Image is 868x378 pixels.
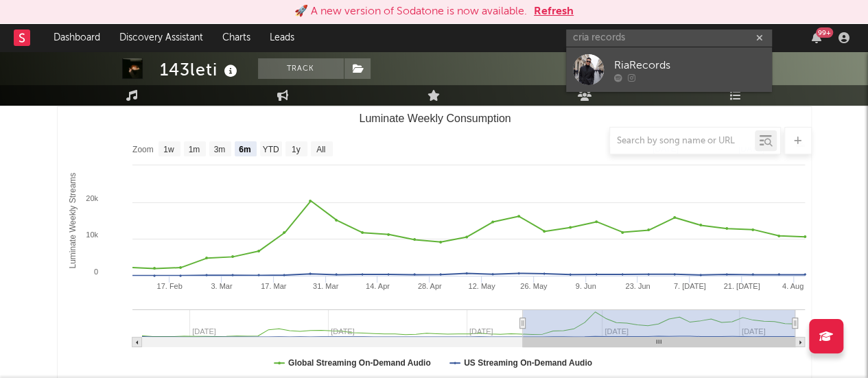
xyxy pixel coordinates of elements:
[468,282,495,290] text: 12. May
[67,173,77,269] text: Luminate Weekly Streams
[86,231,98,239] text: 10k
[520,282,548,290] text: 26. May
[566,29,772,47] input: Search for artists
[93,268,97,276] text: 0
[110,24,213,51] a: Discovery Assistant
[463,358,591,368] text: US Streaming On-Demand Audio
[260,24,304,51] a: Leads
[261,282,287,290] text: 17. Mar
[258,58,344,79] button: Track
[156,282,182,290] text: 17. Feb
[86,194,98,202] text: 20k
[359,113,511,124] text: Luminate Weekly Consumption
[365,282,389,290] text: 14. Apr
[575,282,596,290] text: 9. Jun
[566,47,772,92] a: RiaRecords
[782,282,803,290] text: 4. Aug
[673,282,705,290] text: 7. [DATE]
[610,136,755,147] input: Search by song name or URL
[812,32,821,43] button: 99+
[160,58,241,81] div: 143leti
[723,282,760,290] text: 21. [DATE]
[417,282,441,290] text: 28. Apr
[213,24,260,51] a: Charts
[288,358,431,368] text: Global Streaming On-Demand Audio
[294,3,527,20] div: 🚀 A new version of Sodatone is now available.
[312,282,338,290] text: 31. Mar
[211,282,233,290] text: 3. Mar
[534,3,574,20] button: Refresh
[816,27,833,38] div: 99 +
[614,57,765,73] div: RiaRecords
[625,282,650,290] text: 23. Jun
[44,24,110,51] a: Dashboard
